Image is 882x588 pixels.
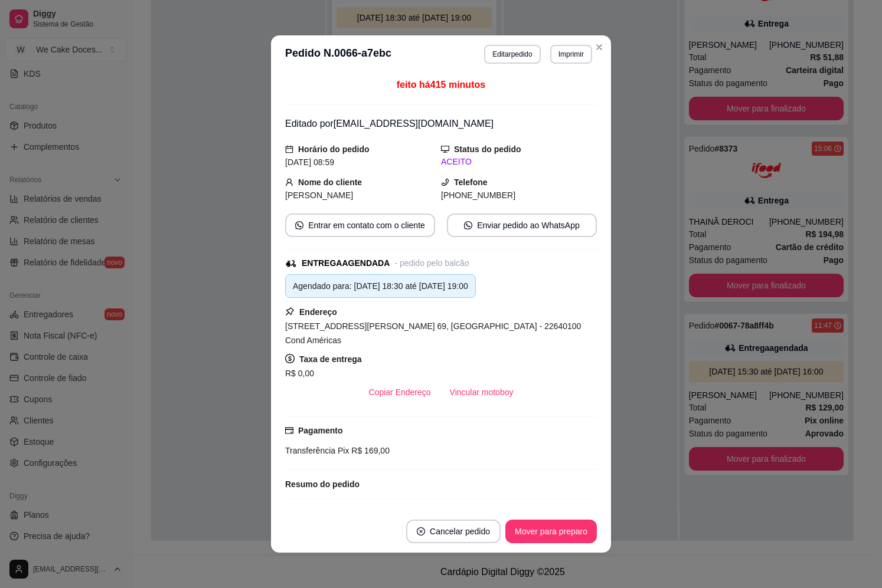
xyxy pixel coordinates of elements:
[590,38,609,57] button: Close
[440,380,523,404] button: Vincular motoboy
[406,520,501,543] button: close-circleCancelar pedido
[285,354,295,363] span: dollar
[285,479,360,489] strong: Resumo do pedido
[285,190,353,200] span: [PERSON_NAME]
[298,178,362,187] strong: Nome do cliente
[285,213,435,237] button: whats-appEntrar em contato com o cliente
[299,354,362,364] strong: Taxa de entrega
[302,257,390,270] div: ENTREGA AGENDADA
[293,280,468,293] div: Agendado para: [DATE] 18:30 até [DATE] 19:00
[285,45,391,64] h3: Pedido N. 0066-a7ebc
[290,504,553,518] div: Torta Naked - Ninho com morangos
[441,145,449,153] span: desktop
[360,380,440,404] button: Copiar Endereço
[285,426,293,435] span: credit-card
[394,257,469,270] div: - pedido pelo balcão
[505,520,597,543] button: Mover para preparo
[441,156,597,168] div: ACEITO
[285,369,314,378] span: R$ 0,00
[285,157,334,167] span: [DATE] 08:59
[454,178,488,187] strong: Telefone
[397,80,485,90] span: feito há 415 minutos
[299,307,337,317] strong: Endereço
[285,178,293,186] span: user
[349,446,390,455] span: R$ 169,00
[285,145,293,153] span: calendar
[441,178,449,186] span: phone
[285,119,494,129] span: Editado por [EMAIL_ADDRESS][DOMAIN_NAME]
[417,527,425,536] span: close-circle
[298,426,342,435] strong: Pagamento
[298,144,370,154] strong: Horário do pedido
[464,221,472,229] span: whats-app
[285,307,295,316] span: pushpin
[285,446,349,455] span: Transferência Pix
[295,221,303,229] span: whats-app
[441,190,515,200] span: [PHONE_NUMBER]
[484,45,540,64] button: Editarpedido
[550,45,592,64] button: Imprimir
[447,213,597,237] button: whats-appEnviar pedido ao WhatsApp
[454,144,521,154] strong: Status do pedido
[285,321,581,345] span: [STREET_ADDRESS][PERSON_NAME] 69, [GEOGRAPHIC_DATA] - 22640100 Cond Américas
